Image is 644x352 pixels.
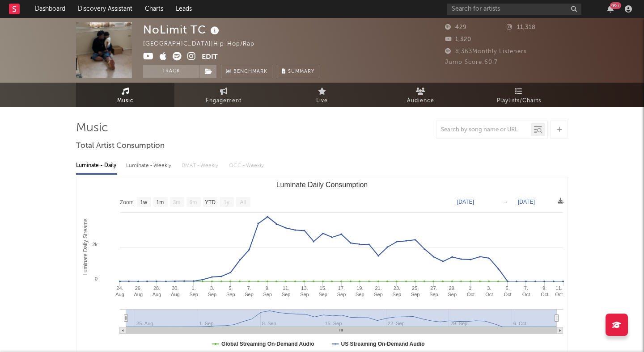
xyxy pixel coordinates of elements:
div: NoLimit TC [143,22,221,37]
span: 1,320 [445,37,471,42]
span: 11,318 [507,25,536,30]
text: 19. Sep [356,285,364,297]
div: 99 + [610,2,621,9]
text: 1. Sep [189,285,198,297]
a: Playlists/Charts [470,83,568,107]
text: YTD [205,199,216,205]
text: 7. Sep [245,285,254,297]
text: 5. Oct [504,285,512,297]
button: 99+ [607,5,614,13]
text: 17. Sep [337,285,346,297]
text: 24. Aug [115,285,124,297]
text: 28. Aug [153,285,161,297]
text: 1. Oct [467,285,475,297]
text: 0 [95,276,97,281]
text: 3. Sep [208,285,217,297]
text: 2k [92,242,97,247]
text: 23. Sep [393,285,402,297]
text: 15. Sep [318,285,327,297]
text: 30. Aug [171,285,180,297]
span: Summary [288,69,314,74]
span: Benchmark [233,67,267,77]
text: 13. Sep [300,285,309,297]
span: Jump Score: 60.7 [445,59,498,65]
button: Summary [277,65,319,78]
text: 3. Oct [485,285,493,297]
text: 11. Oct [555,285,563,297]
text: 9. Sep [263,285,272,297]
text: 29. Sep [448,285,457,297]
span: Engagement [206,96,241,106]
span: Live [316,96,328,106]
text: 9. Oct [541,285,548,297]
div: Luminate - Daily [76,158,117,173]
text: 5. Sep [226,285,235,297]
a: Live [273,83,371,107]
span: 429 [445,25,467,30]
text: Luminate Daily Streams [82,218,89,275]
span: Music [117,96,134,106]
text: → [503,199,508,205]
a: Benchmark [221,65,272,78]
text: All [240,199,246,205]
div: Luminate - Weekly [126,158,173,173]
input: Search by song name or URL [436,126,531,134]
div: [GEOGRAPHIC_DATA] | Hip-Hop/Rap [143,39,265,50]
text: 1m [157,199,164,205]
span: Playlists/Charts [497,96,541,106]
text: 1w [140,199,148,205]
span: 8,363 Monthly Listeners [445,49,527,54]
text: Zoom [120,199,134,205]
text: 21. Sep [374,285,383,297]
text: 27. Sep [429,285,438,297]
span: Audience [407,96,434,106]
text: Global Streaming On-Demand Audio [221,341,314,347]
text: [DATE] [518,199,535,205]
text: [DATE] [457,199,474,205]
text: 1y [224,199,229,205]
text: 6m [190,199,197,205]
a: Music [76,83,174,107]
a: Audience [371,83,470,107]
input: Search for artists [447,4,581,15]
text: US Streaming On-Demand Audio [341,341,425,347]
text: 7. Oct [522,285,530,297]
text: 25. Sep [411,285,420,297]
text: Luminate Daily Consumption [276,181,368,189]
span: Total Artist Consumption [76,141,165,151]
text: 26. Aug [134,285,143,297]
button: Edit [202,52,218,63]
text: 11. Sep [282,285,291,297]
a: Engagement [174,83,273,107]
button: Track [143,65,199,78]
text: 3m [173,199,181,205]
